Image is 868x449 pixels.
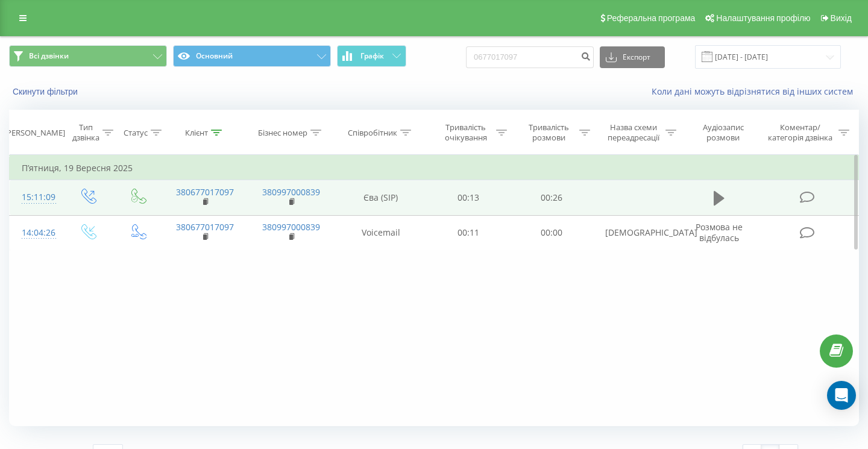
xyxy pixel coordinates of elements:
a: 380677017097 [176,221,234,233]
div: Коментар/категорія дзвінка [765,122,835,143]
a: 380997000839 [262,186,320,198]
div: Open Intercom Messenger [827,381,856,410]
span: Налаштування профілю [716,13,810,23]
a: Коли дані можуть відрізнятися вiд інших систем [652,86,859,97]
div: [PERSON_NAME] [4,128,65,138]
td: П’ятниця, 19 Вересня 2025 [10,156,859,180]
td: 00:13 [427,180,511,215]
div: Бізнес номер [258,128,307,138]
button: Основний [173,45,331,67]
span: Графік [360,52,384,60]
td: Єва (SIP) [335,180,427,215]
div: Статус [124,128,148,138]
button: Всі дзвінки [9,45,167,67]
td: 00:26 [510,180,593,215]
a: 380997000839 [262,221,320,233]
td: Voicemail [335,215,427,250]
span: Розмова не відбулась [696,221,743,243]
button: Графік [337,45,406,67]
button: Скинути фільтри [9,86,84,97]
span: Реферальна програма [607,13,696,23]
span: Вихід [831,13,852,23]
td: [DEMOGRAPHIC_DATA] [593,215,679,250]
div: Аудіозапис розмови [690,122,756,143]
td: 00:11 [427,215,511,250]
div: Тип дзвінка [72,122,99,143]
div: Клієнт [185,128,208,138]
div: 15:11:09 [22,186,51,209]
a: 380677017097 [176,186,234,198]
div: Тривалість очікування [438,122,494,143]
input: Пошук за номером [466,46,594,68]
button: Експорт [600,46,665,68]
div: Тривалість розмови [521,122,576,143]
span: Всі дзвінки [29,51,69,61]
td: 00:00 [510,215,593,250]
div: Назва схеми переадресації [604,122,662,143]
div: Співробітник [348,128,397,138]
div: 14:04:26 [22,221,51,245]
